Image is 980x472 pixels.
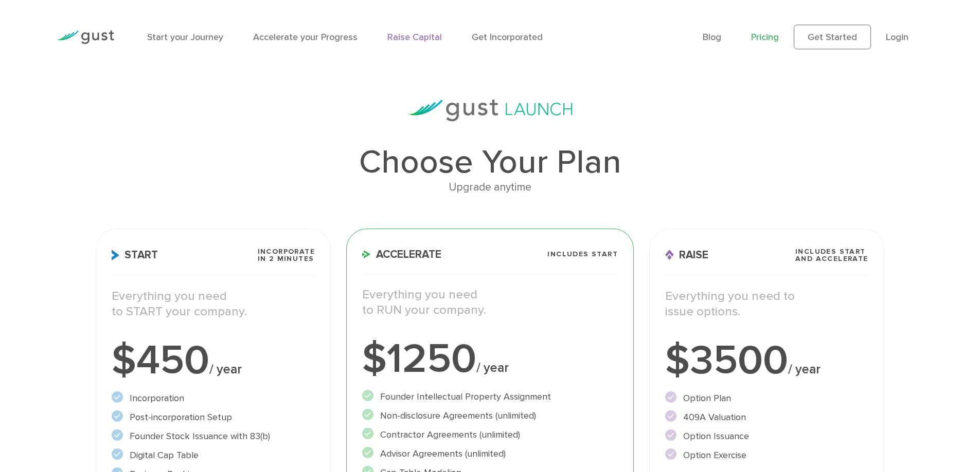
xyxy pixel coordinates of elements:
img: Raise Icon [665,250,674,260]
span: Includes START and ACCELERATE [795,248,868,262]
li: Digital Cap Table [112,448,315,462]
div: $450 [112,340,315,381]
p: Everything you need to RUN your company. [362,287,618,318]
li: Advisor Agreements (unlimited) [362,447,618,461]
a: Login [886,32,908,43]
li: Post-incorporation Setup [112,410,315,424]
a: Get Incorporated [472,32,543,43]
li: Non-disclosure Agreements (unlimited) [362,409,618,423]
span: / year [209,362,242,377]
img: Accelerate Icon [362,250,371,258]
li: Contractor Agreements (unlimited) [362,428,618,442]
img: gust-launch-logos.svg [408,100,573,121]
p: Everything you need to issue options. [665,289,868,319]
div: $1250 [362,338,618,380]
a: Raise Capital [387,32,442,43]
li: 409A Valuation [665,410,868,424]
p: Everything you need to START your company. [112,289,315,319]
li: Founder Intellectual Property Assignment [362,390,618,404]
div: Upgrade anytime [96,179,884,196]
span: Accelerate [362,249,441,260]
span: Start [112,250,158,260]
span: Includes START [547,251,618,258]
a: Accelerate your Progress [253,32,358,43]
li: Option Plan [665,391,868,405]
a: Pricing [751,32,779,43]
a: Blog [703,32,721,43]
span: Raise [665,250,708,260]
div: $3500 [665,340,868,381]
li: Option Issuance [665,429,868,443]
span: / year [788,362,821,377]
span: Incorporate in 2 Minutes [258,248,315,262]
span: / year [476,360,509,375]
img: Gust Logo [57,30,114,44]
img: Start Icon X2 [112,250,119,260]
a: Start your Journey [147,32,223,43]
h1: Choose Your Plan [96,146,884,179]
li: Option Exercise [665,448,868,462]
li: Founder Stock Issuance with 83(b) [112,429,315,443]
a: Get Started [794,25,871,49]
li: Incorporation [112,391,315,405]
